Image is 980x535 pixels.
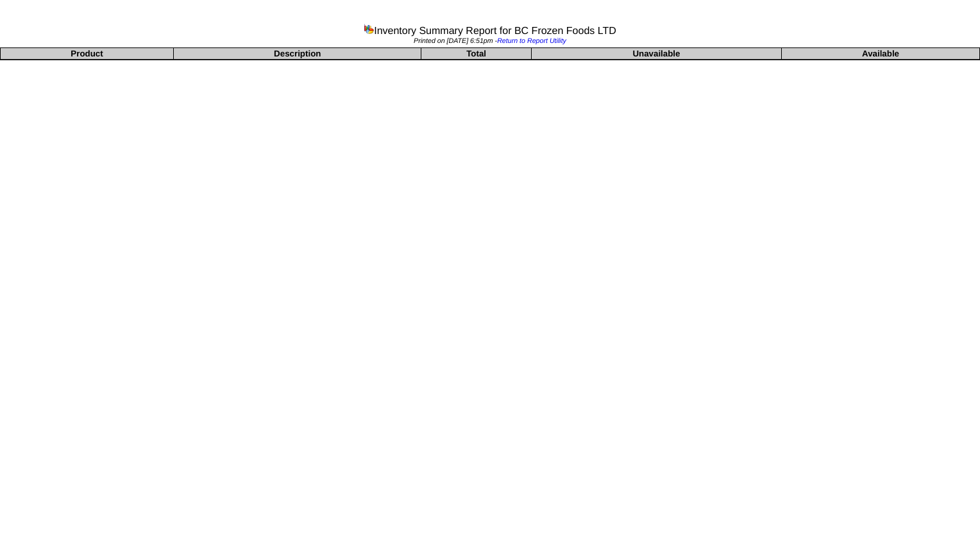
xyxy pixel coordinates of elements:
th: Product [1,48,174,60]
img: graph.gif [364,24,374,34]
th: Description [174,48,421,60]
th: Total [421,48,531,60]
th: Available [782,48,980,60]
a: Return to Report Utility [497,37,566,45]
th: Unavailable [531,48,781,60]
